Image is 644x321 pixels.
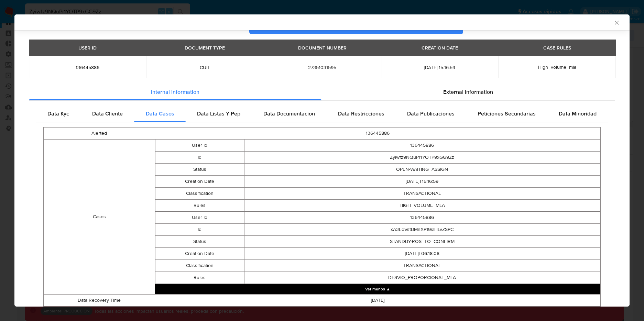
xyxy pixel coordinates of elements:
[244,236,600,248] td: STANDBY-ROS_TO_CONFIRM
[613,19,620,25] button: Cerrar ventana
[244,260,600,272] td: TRANSACTIONAL
[443,88,493,96] span: External information
[559,110,597,118] span: Data Minoridad
[37,64,138,70] span: 136445886
[155,176,244,188] td: Creation Date
[155,128,601,140] td: 136445886
[244,212,600,224] td: 136445886
[155,200,244,212] td: Rules
[155,152,244,164] td: Id
[417,42,462,54] div: CREATION DATE
[197,110,240,118] span: Data Listas Y Pep
[244,272,600,284] td: DESVIO_PROPORCIONAL_MLA
[272,64,373,70] span: 27351031595
[244,188,600,200] td: TRANSACTIONAL
[155,272,244,284] td: Rules
[36,106,608,122] div: Detailed internal info
[155,212,244,224] td: User Id
[407,110,455,118] span: Data Publicaciones
[155,188,244,200] td: Classification
[29,84,615,100] div: Detailed info
[478,110,536,118] span: Peticiones Secundarias
[154,64,255,70] span: CUIT
[44,128,155,140] td: Alerted
[146,110,174,118] span: Data Casos
[44,295,155,307] td: Data Recovery Time
[294,42,351,54] div: DOCUMENT NUMBER
[538,64,576,70] span: High_volume_mla
[244,152,600,164] td: Zyiwfz9NQuPr1YOTP9xGG9Zz
[244,200,600,212] td: HIGH_VOLUME_MLA
[92,110,123,118] span: Data Cliente
[244,140,600,152] td: 136445886
[47,110,69,118] span: Data Kyc
[389,64,490,70] span: [DATE] 15:16:59
[155,248,244,260] td: Creation Date
[155,295,601,307] td: [DATE]
[263,110,315,118] span: Data Documentacion
[74,42,101,54] div: USER ID
[338,110,384,118] span: Data Restricciones
[181,42,229,54] div: DOCUMENT TYPE
[539,42,575,54] div: CASE RULES
[244,164,600,176] td: OPEN-WAITING_ASSIGN
[151,88,199,96] span: Internal information
[155,140,244,152] td: User Id
[155,164,244,176] td: Status
[44,140,155,295] td: Casos
[155,284,600,294] button: Collapse array
[244,248,600,260] td: [DATE]T06:18:08
[155,260,244,272] td: Classification
[155,236,244,248] td: Status
[244,176,600,188] td: [DATE]T15:16:59
[14,14,630,307] div: closure-recommendation-modal
[155,224,244,236] td: Id
[244,224,600,236] td: xA3EdVstBMnXP19sIHLvZSPC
